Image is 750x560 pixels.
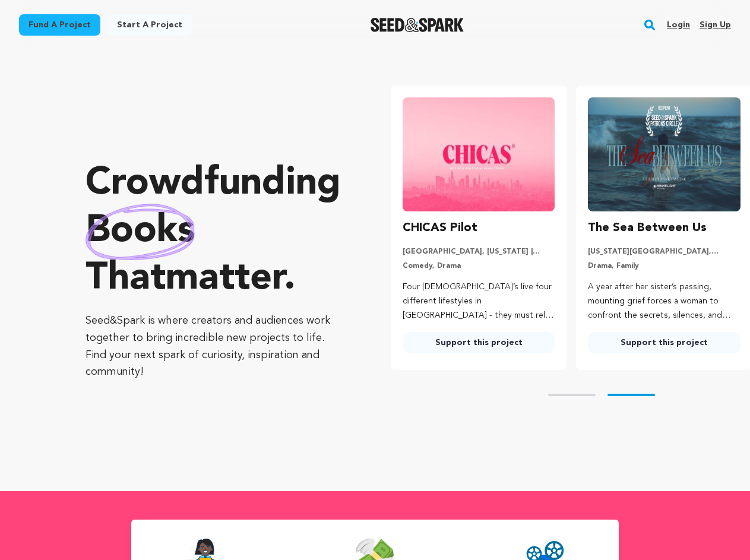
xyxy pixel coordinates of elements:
p: Crowdfunding that . [86,160,343,303]
span: matter [166,260,284,298]
p: [GEOGRAPHIC_DATA], [US_STATE] | Series [403,247,555,257]
p: Comedy, Drama [403,261,555,271]
a: Support this project [403,332,555,353]
p: Drama, Family [588,261,740,271]
a: Fund a project [19,14,100,36]
img: The Sea Between Us image [588,97,740,211]
img: hand sketched image [86,204,195,260]
p: [US_STATE][GEOGRAPHIC_DATA], [US_STATE] | Film Short [588,247,740,257]
a: Sign up [700,15,731,34]
p: Seed&Spark is where creators and audiences work together to bring incredible new projects to life... [86,312,343,381]
p: A year after her sister’s passing, mounting grief forces a woman to confront the secrets, silence... [588,280,740,322]
h3: CHICAS Pilot [403,219,477,238]
h3: The Sea Between Us [588,219,707,238]
img: Seed&Spark Logo Dark Mode [371,18,464,32]
p: Four [DEMOGRAPHIC_DATA]’s live four different lifestyles in [GEOGRAPHIC_DATA] - they must rely on... [403,280,555,322]
img: CHICAS Pilot image [403,97,555,211]
a: Seed&Spark Homepage [371,18,464,32]
a: Login [667,15,690,34]
a: Support this project [588,332,740,353]
a: Start a project [107,14,192,36]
